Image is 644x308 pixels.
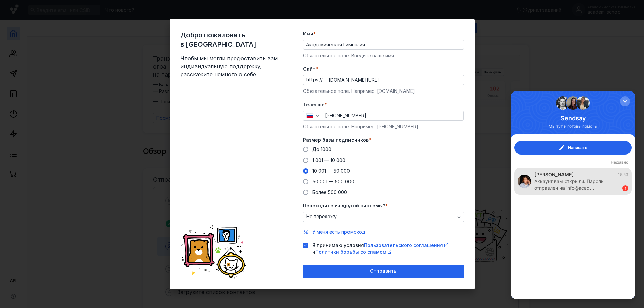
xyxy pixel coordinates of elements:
[312,229,365,235] span: У меня есть промокод
[312,157,345,163] span: 1 001 — 10 000
[303,30,313,37] span: Имя
[312,229,365,235] button: У меня есть промокод
[306,214,337,220] span: Не перехожу
[3,50,121,63] button: Написать
[303,202,385,209] span: Переходите из другой системы?
[303,137,369,143] span: Размер базы подписчиков
[104,80,117,87] div: 15:53
[23,87,105,100] div: Аккаунт вам открыли. Пароль отправлен на info@acad…
[370,268,396,274] span: Отправить
[303,88,464,95] div: Обязательное поле. Например: [DOMAIN_NAME]
[364,242,443,248] span: Пользовательского соглашения
[303,265,464,278] button: Отправить
[38,32,86,38] div: Мы тут и готовы помочь
[303,52,464,59] div: Обязательное поле. Введите ваше имя
[98,68,121,73] div: Недавно
[180,30,281,49] span: Добро пожаловать в [GEOGRAPHIC_DATA]
[303,66,316,72] span: Cайт
[38,23,86,30] div: Sendsay
[23,80,63,87] div: [PERSON_NAME]
[303,212,464,222] button: Не перехожу
[312,168,350,174] span: 10 001 — 50 000
[57,53,76,60] span: Написать
[303,101,325,108] span: Телефон
[312,242,464,255] span: Я принимаю условия и
[315,249,391,255] a: Политики борьбы со спамом
[364,242,448,248] a: Пользовательского соглашения
[312,146,331,152] span: До 1000
[180,54,281,78] span: Чтобы мы могли предоставить вам индивидуальную поддержку, расскажите немного о себе
[315,249,386,255] span: Политики борьбы со спамом
[312,189,347,195] span: Более 500 000
[111,94,117,100] div: 1
[312,179,354,184] span: 50 001 — 500 000
[303,123,464,130] div: Обязательное поле. Например: [PHONE_NUMBER]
